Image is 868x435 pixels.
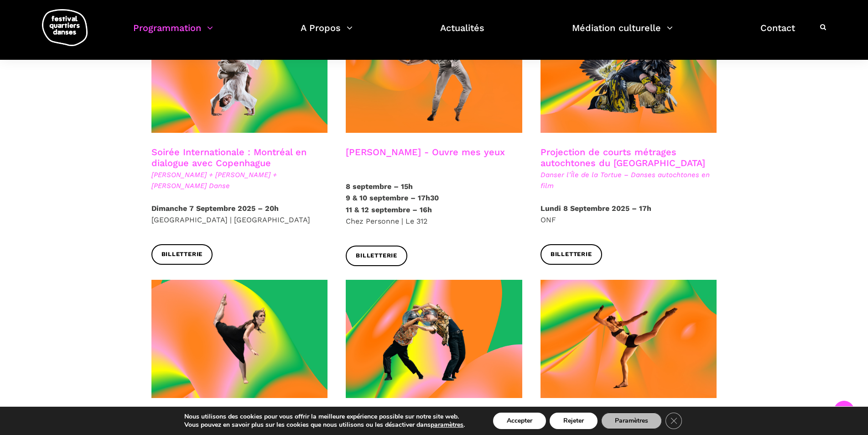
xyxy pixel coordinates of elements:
[184,413,465,421] p: Nous utilisons des cookies pour vous offrir la meilleure expérience possible sur notre site web.
[760,20,795,47] a: Contact
[133,20,213,47] a: Programmation
[493,413,546,429] button: Accepter
[541,244,602,265] a: Billetterie
[346,194,439,214] strong: 9 & 10 septembre – 17h30 11 & 12 septembre – 16h
[151,147,307,168] a: Soirée Internationale : Montréal en dialogue avec Copenhague
[551,250,592,259] span: Billetterie
[541,203,717,226] p: ONF
[541,147,717,169] h3: Projection de courts métrages autochtones du [GEOGRAPHIC_DATA]
[572,20,673,47] a: Médiation culturelle
[346,182,413,191] strong: 8 septembre – 15h
[151,204,279,213] strong: Dimanche 7 Septembre 2025 – 20h
[431,421,463,429] button: paramètres
[665,413,682,429] button: Close GDPR Cookie Banner
[550,413,598,429] button: Rejeter
[541,169,717,191] span: Danser l’Île de la Tortue – Danses autochtones en film
[151,203,328,226] p: [GEOGRAPHIC_DATA] | [GEOGRAPHIC_DATA]
[161,250,203,259] span: Billetterie
[301,20,353,47] a: A Propos
[151,169,328,191] span: [PERSON_NAME] + [PERSON_NAME] + [PERSON_NAME] Danse
[601,413,662,429] button: Paramètres
[346,147,505,169] h3: [PERSON_NAME] - Ouvre mes yeux
[184,421,465,429] p: Vous pouvez en savoir plus sur les cookies que nous utilisons ou les désactiver dans .
[42,9,88,46] img: logo-fqd-med
[541,204,651,213] strong: Lundi 8 Septembre 2025 – 17h
[346,181,522,227] p: Chez Personne | Le 312
[346,246,407,266] a: Billetterie
[356,251,397,261] span: Billetterie
[151,244,213,265] a: Billetterie
[440,20,484,47] a: Actualités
